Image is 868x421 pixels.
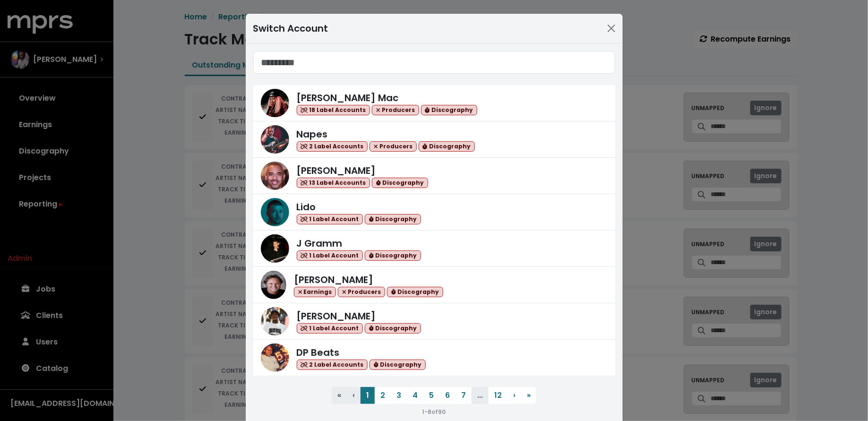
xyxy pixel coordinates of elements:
[261,162,289,190] img: Harvey Mason Jr
[297,128,328,141] span: Napes
[297,323,363,334] span: 1 Label Account
[253,231,615,267] a: J GrammJ Gramm 1 Label Account Discography
[527,390,531,401] span: »
[253,158,615,194] a: Harvey Mason Jr[PERSON_NAME] 13 Label Accounts Discography
[297,360,368,370] span: 2 Label Accounts
[365,323,421,334] span: Discography
[297,250,363,261] span: 1 Label Account
[294,287,336,298] span: Earnings
[297,346,340,359] span: DP Beats
[253,85,615,121] a: Keegan Mac[PERSON_NAME] Mac 18 Label Accounts Producers Discography
[261,125,289,154] img: Napes
[253,51,615,74] input: Search accounts
[297,200,316,214] span: Lido
[421,105,477,116] span: Discography
[297,309,376,323] span: [PERSON_NAME]
[297,164,376,177] span: [PERSON_NAME]
[455,387,472,404] button: 7
[489,387,507,404] button: 12
[261,271,286,299] img: Scott Hendricks
[297,237,343,250] span: J Gramm
[253,121,615,158] a: NapesNapes 2 Label Accounts Producers Discography
[422,408,446,416] small: 1 - 8 of 90
[423,387,439,404] button: 5
[338,287,385,298] span: Producers
[372,178,428,189] span: Discography
[513,390,516,401] span: ›
[372,105,419,116] span: Producers
[365,214,421,225] span: Discography
[297,214,363,225] span: 1 Label Account
[261,234,289,263] img: J Gramm
[391,387,407,404] button: 3
[370,141,417,152] span: Producers
[253,303,615,340] a: Lex Luger[PERSON_NAME] 1 Label Account Discography
[297,105,370,116] span: 18 Label Accounts
[439,387,455,404] button: 6
[261,89,289,117] img: Keegan Mac
[253,194,615,231] a: LidoLido 1 Label Account Discography
[375,387,391,404] button: 2
[361,387,375,404] button: 1
[419,141,475,152] span: Discography
[261,307,289,335] img: Lex Luger
[294,273,373,286] span: [PERSON_NAME]
[387,287,443,298] span: Discography
[297,178,370,189] span: 13 Label Accounts
[261,198,289,226] img: Lido
[604,21,619,36] button: Close
[297,91,399,104] span: [PERSON_NAME] Mac
[253,340,615,376] a: DP BeatsDP Beats 2 Label Accounts Discography
[253,267,615,303] a: Scott Hendricks[PERSON_NAME] Earnings Producers Discography
[370,360,426,370] span: Discography
[365,250,421,261] span: Discography
[297,141,368,152] span: 2 Label Accounts
[253,21,328,35] div: Switch Account
[261,344,289,372] img: DP Beats
[407,387,423,404] button: 4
